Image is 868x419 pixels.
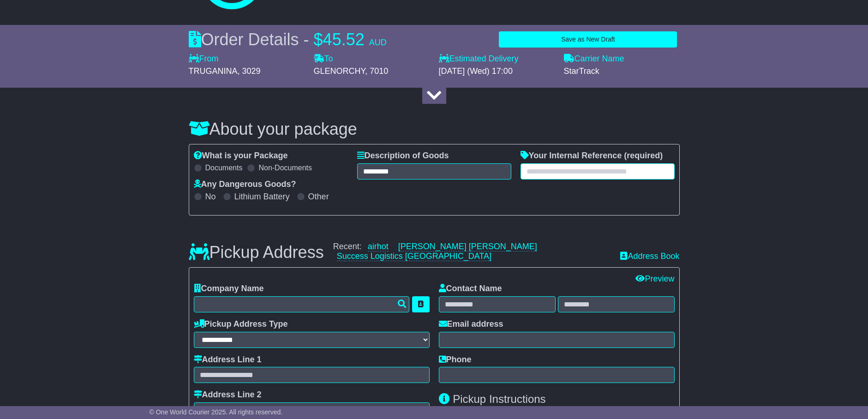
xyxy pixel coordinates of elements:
[314,54,333,64] label: To
[369,38,387,47] span: AUD
[189,54,219,64] label: From
[308,192,329,202] label: Other
[620,251,679,262] a: Address Book
[357,151,449,161] label: Description of Goods
[314,66,365,76] span: GLENORCHY
[368,242,389,251] a: airhot
[635,274,674,283] a: Preview
[439,54,555,64] label: Estimated Delivery
[314,30,323,49] span: $
[189,66,238,76] span: TRUGANINA
[439,66,555,77] div: [DATE] (Wed) 17:00
[521,151,663,161] label: Your Internal Reference (required)
[564,66,680,77] div: StarTrack
[194,284,264,294] label: Company Name
[365,66,388,76] span: , 7010
[564,54,624,64] label: Carrier Name
[439,355,472,365] label: Phone
[194,390,262,400] label: Address Line 2
[234,192,290,202] label: Lithium Battery
[258,163,312,172] label: Non-Documents
[194,180,296,190] label: Any Dangerous Goods?
[398,242,537,251] a: [PERSON_NAME] [PERSON_NAME]
[337,251,491,261] a: Success Logistics [GEOGRAPHIC_DATA]
[205,163,243,172] label: Documents
[194,319,288,329] label: Pickup Address Type
[189,243,324,262] h3: Pickup Address
[189,30,387,49] div: Order Details -
[238,66,261,76] span: , 3029
[194,151,288,161] label: What is your Package
[499,31,677,48] button: Save as New Draft
[439,319,503,329] label: Email address
[189,120,680,138] h3: About your package
[150,408,283,416] span: © One World Courier 2025. All rights reserved.
[323,30,365,49] span: 45.52
[205,192,216,202] label: No
[194,355,262,365] label: Address Line 1
[439,284,502,294] label: Contact Name
[333,242,611,262] div: Recent:
[453,393,545,405] span: Pickup Instructions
